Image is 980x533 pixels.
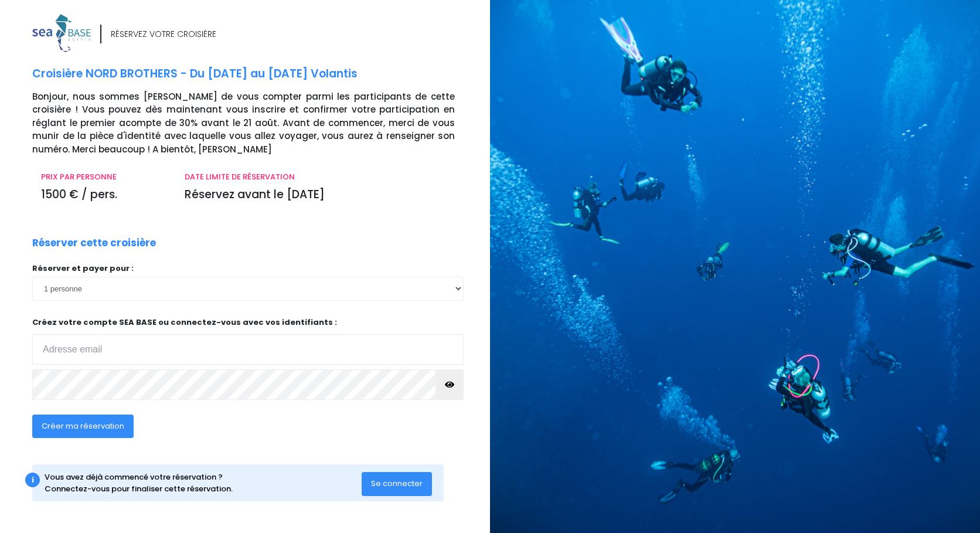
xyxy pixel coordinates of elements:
[41,171,167,183] p: PRIX PAR PERSONNE
[185,186,455,203] p: Réservez avant le [DATE]
[111,28,216,40] div: RÉSERVEZ VOTRE CROISIÈRE
[32,14,91,52] img: logo_color1.png
[32,415,134,438] button: Créer ma réservation
[32,317,464,365] p: Créez votre compte SEA BASE ou connectez-vous avec vos identifiants :
[41,186,167,203] p: 1500 € / pers.
[371,478,423,489] span: Se connecter
[32,236,156,251] p: Réserver cette croisière
[362,478,432,488] a: Se connecter
[45,471,362,494] div: Vous avez déjà commencé votre réservation ? Connectez-vous pour finaliser cette réservation.
[42,420,124,432] span: Créer ma réservation
[185,171,455,183] p: DATE LIMITE DE RÉSERVATION
[32,66,481,83] p: Croisière NORD BROTHERS - Du [DATE] au [DATE] Volantis
[25,473,40,487] div: i
[32,334,464,365] input: Adresse email
[362,472,432,495] button: Se connecter
[32,263,464,274] p: Réserver et payer pour :
[32,90,481,157] p: Bonjour, nous sommes [PERSON_NAME] de vous compter parmi les participants de cette croisière ! Vo...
